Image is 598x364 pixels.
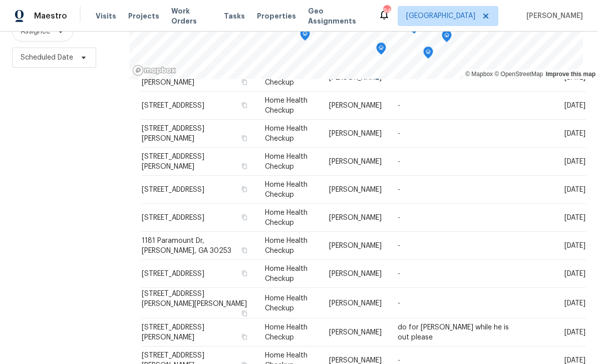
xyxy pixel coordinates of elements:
button: Copy Address [240,101,249,110]
span: [PERSON_NAME] [329,299,382,306]
span: Home Health Checkup [265,324,308,341]
div: Map marker [442,30,452,46]
span: [GEOGRAPHIC_DATA] [406,11,475,21]
a: Mapbox homepage [132,65,176,76]
span: [DATE] [564,242,585,249]
span: Visits [96,11,116,21]
span: Home Health Checkup [265,181,308,198]
button: Copy Address [240,185,249,194]
span: [STREET_ADDRESS] [142,102,204,109]
button: Copy Address [240,162,249,171]
span: Properties [257,11,296,21]
span: Home Health Checkup [265,209,308,226]
button: Copy Address [240,213,249,222]
span: [DATE] [564,299,585,306]
span: Home Health Checkup [265,97,308,114]
div: 94 [383,6,390,16]
span: Maestro [34,11,67,21]
div: Map marker [376,43,386,58]
span: 1181 Paramount Dr, [PERSON_NAME], GA 30253 [142,237,231,254]
span: - [398,186,400,193]
span: [STREET_ADDRESS] [142,214,204,221]
span: [PERSON_NAME] [522,11,583,21]
span: [STREET_ADDRESS] [142,270,204,277]
button: Copy Address [240,246,249,255]
span: [DATE] [564,329,585,336]
span: Scheduled Date [21,53,73,63]
button: Copy Address [240,134,249,143]
span: Geo Assignments [308,6,366,26]
span: [STREET_ADDRESS][PERSON_NAME][PERSON_NAME] [142,290,247,307]
span: [DATE] [564,270,585,277]
span: - [398,214,400,221]
span: [PERSON_NAME] [329,186,382,193]
span: [DATE] [564,186,585,193]
span: - [398,357,400,364]
span: [DATE] [564,158,585,165]
span: Home Health Checkup [265,125,308,142]
span: [DATE] [564,130,585,137]
div: Map marker [300,29,310,44]
span: [PERSON_NAME] [329,74,382,81]
span: Home Health Checkup [265,153,308,170]
span: [PERSON_NAME] [329,242,382,249]
span: [STREET_ADDRESS][PERSON_NAME] [142,69,204,86]
span: - [398,158,400,165]
span: [PERSON_NAME] [329,270,382,277]
span: [DATE] [564,102,585,109]
span: [PERSON_NAME] [329,158,382,165]
span: - [398,74,400,81]
a: OpenStreetMap [494,71,543,78]
span: Assignee [21,27,50,37]
span: [DATE] [564,214,585,221]
span: Home Health Checkup [265,294,308,311]
span: [PERSON_NAME] [329,102,382,109]
span: - [398,102,400,109]
a: Improve this map [546,71,595,78]
span: [PERSON_NAME] [329,329,382,336]
span: [DATE] [564,74,585,81]
span: [PERSON_NAME] [329,130,382,137]
span: Tasks [224,13,245,20]
button: Copy Address [240,269,249,278]
span: - [398,130,400,137]
span: [PERSON_NAME] [329,357,382,364]
button: Copy Address [240,332,249,341]
div: Map marker [423,47,433,62]
span: - [398,242,400,249]
span: Projects [128,11,159,21]
span: [STREET_ADDRESS][PERSON_NAME] [142,153,204,170]
span: do for [PERSON_NAME] while he is out please [398,324,509,341]
span: Home Health Checkup [265,69,308,86]
div: Map marker [372,79,382,94]
button: Copy Address [240,78,249,87]
span: [PERSON_NAME] [329,214,382,221]
span: Home Health Checkup [265,237,308,254]
span: Home Health Checkup [265,265,308,282]
span: [DATE] [564,357,585,364]
span: - [398,299,400,306]
span: Work Orders [171,6,212,26]
a: Mapbox [465,71,493,78]
button: Copy Address [240,308,249,317]
span: - [398,270,400,277]
span: [STREET_ADDRESS][PERSON_NAME] [142,324,204,341]
span: [STREET_ADDRESS][PERSON_NAME] [142,125,204,142]
span: [STREET_ADDRESS] [142,186,204,193]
